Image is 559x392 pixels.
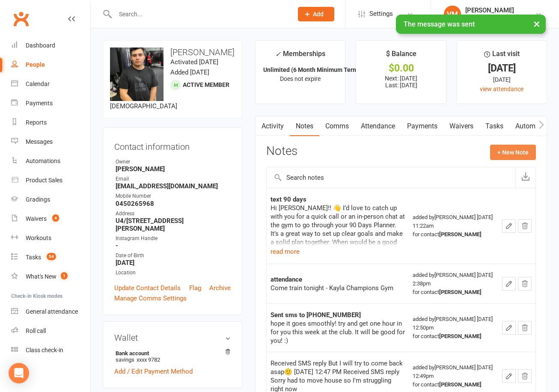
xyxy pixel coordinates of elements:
strong: [PERSON_NAME] [439,231,482,238]
strong: [DATE] [116,259,231,267]
strong: Unlimited (6 Month Minimum Term) [263,66,360,73]
div: General attendance [26,308,78,315]
button: read more [271,246,300,257]
div: for contact [413,332,494,341]
input: Search notes [267,167,515,188]
div: Messages [26,138,53,145]
strong: [PERSON_NAME] [439,333,482,339]
a: Workouts [11,229,90,248]
div: The message was sent [396,15,546,34]
time: Activated [DATE] [170,58,218,66]
a: Roll call [11,321,90,341]
div: Email [116,175,231,183]
div: added by [PERSON_NAME] [DATE] 2:38pm [413,271,494,297]
a: Payments [401,116,443,136]
a: Reports [11,113,90,132]
div: People [26,61,45,68]
a: Waivers 4 [11,209,90,229]
a: Messages [11,132,90,151]
div: Gradings [26,196,50,203]
button: × [529,15,544,33]
span: 4 [52,214,59,222]
span: Does not expire [280,75,321,82]
strong: - [116,242,231,249]
img: image1751883126.png [110,48,164,101]
strong: 0450265968 [116,200,231,208]
a: Flag [189,283,201,293]
strong: Sent sms to [PHONE_NUMBER] [271,311,361,319]
a: Dashboard [11,36,90,55]
div: What's New [26,273,56,280]
div: [DATE] [465,64,539,73]
div: Mobile Number [116,192,231,200]
a: Automations [11,151,90,171]
a: Activity [256,116,290,136]
a: Gradings [11,190,90,209]
div: for contact [413,380,494,389]
div: Address [116,210,231,218]
a: Class kiosk mode [11,341,90,360]
div: Hi [PERSON_NAME]!! 👋 I’d love to catch up with you for a quick call or an in-person chat at the g... [271,204,405,264]
div: Waivers [26,215,47,222]
div: Calendar [26,80,50,87]
time: Added [DATE] [170,68,209,76]
div: for contact [413,230,494,239]
div: Open Intercom Messenger [9,363,29,383]
a: General attendance kiosk mode [11,302,90,321]
li: savings [114,349,231,364]
div: for contact [413,288,494,297]
span: Active member [183,81,229,88]
a: Notes [290,116,319,136]
a: Tasks 54 [11,248,90,267]
strong: [PERSON_NAME] [439,381,482,388]
i: ✓ [275,50,281,58]
a: Manage Comms Settings [114,293,187,303]
a: Waivers [443,116,479,136]
a: Payments [11,94,90,113]
span: Settings [369,4,393,24]
div: $ Balance [386,48,416,64]
a: Archive [209,283,231,293]
div: $0.00 [364,64,438,73]
div: [DATE] [465,75,539,84]
a: Product Sales [11,171,90,190]
strong: attendance [271,276,302,283]
span: xxxx 9782 [137,356,160,363]
button: Add [298,7,334,21]
a: What's New1 [11,267,90,286]
h3: Notes [266,145,297,160]
div: hope it goes smoothly! try and get one hour in for you this week at the club. It will be good for... [271,319,405,345]
div: Champions Gym Highgate [465,14,535,22]
p: Next: [DATE] Last: [DATE] [364,75,438,89]
a: Clubworx [10,8,32,30]
a: Tasks [479,116,509,136]
div: Tasks [26,254,41,261]
input: Search... [113,8,287,20]
div: Date of Birth [116,252,231,260]
div: Roll call [26,327,46,334]
span: Add [313,11,324,18]
strong: Bank account [116,350,226,356]
div: Product Sales [26,177,62,184]
a: Calendar [11,74,90,94]
strong: [PERSON_NAME] [116,165,231,173]
div: Class check-in [26,347,63,353]
span: 54 [47,253,56,260]
div: [PERSON_NAME] [465,6,535,14]
a: Update Contact Details [114,283,181,293]
strong: text 90 days [271,196,306,203]
div: Reports [26,119,47,126]
a: view attendance [480,86,523,92]
div: Payments [26,100,53,107]
a: Add / Edit Payment Method [114,366,193,377]
div: Location [116,269,231,277]
div: Memberships [275,48,325,64]
div: Last visit [484,48,520,64]
div: VM [444,6,461,23]
h3: Wallet [114,333,231,342]
a: People [11,55,90,74]
strong: U4/[STREET_ADDRESS][PERSON_NAME] [116,217,231,232]
div: Workouts [26,235,51,241]
strong: [PERSON_NAME] [439,289,482,295]
span: [DEMOGRAPHIC_DATA] [110,102,177,110]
